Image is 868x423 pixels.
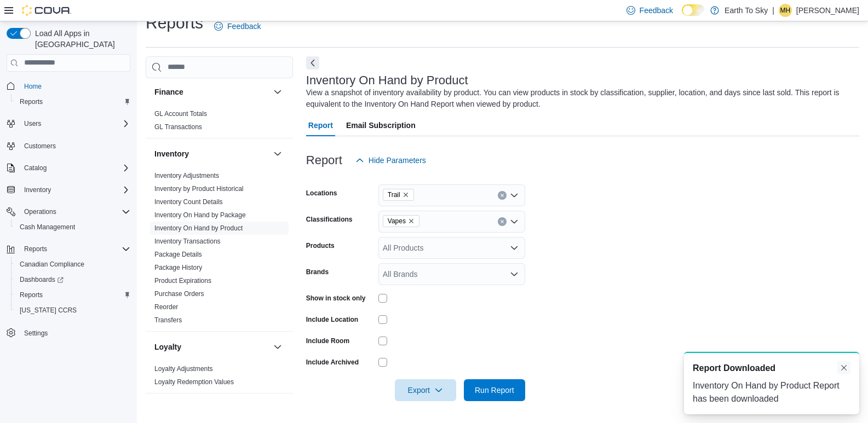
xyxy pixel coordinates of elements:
[388,216,406,227] span: Vapes
[682,4,705,16] input: Dark Mode
[20,161,51,175] button: Catalog
[154,378,234,386] a: Loyalty Redemption Values
[510,191,519,200] button: Open list of options
[11,287,135,303] button: Reports
[306,268,329,276] label: Brands
[408,218,415,224] button: Remove Vapes from selection in this group
[24,142,56,150] span: Customers
[369,155,426,166] span: Hide Parameters
[15,221,130,234] span: Cash Management
[154,123,202,131] a: GL Transactions
[306,241,335,250] label: Products
[20,183,130,196] span: Inventory
[20,223,75,231] span: Cash Management
[154,303,178,311] a: Reorder
[154,198,223,206] span: Inventory Count Details
[780,4,791,17] span: MH
[154,316,182,324] a: Transfers
[271,85,284,98] button: Finance
[154,365,213,373] a: Loyalty Adjustments
[20,117,45,130] button: Users
[154,110,207,118] a: GL Account Totals
[154,123,202,131] span: GL Transactions
[837,361,850,374] button: Dismiss toast
[210,15,265,37] a: Feedback
[146,169,293,331] div: Inventory
[15,288,130,302] span: Reports
[146,107,293,138] div: Finance
[24,245,47,253] span: Reports
[20,80,46,93] a: Home
[772,4,774,17] p: |
[154,364,213,373] span: Loyalty Adjustments
[154,198,223,206] a: Inventory Count Details
[154,237,221,245] a: Inventory Transactions
[306,154,342,167] h3: Report
[306,358,359,367] label: Include Archived
[154,86,183,97] h3: Finance
[693,379,850,405] div: Inventory On Hand by Product Report has been downloaded
[15,221,79,234] a: Cash Management
[154,250,202,259] span: Package Details
[383,215,419,227] span: Vapes
[2,116,135,131] button: Users
[154,277,211,285] a: Product Expirations
[403,192,409,198] button: Remove Trail from selection in this group
[22,5,71,16] img: Cova
[154,378,234,386] span: Loyalty Redemption Values
[7,74,130,369] nav: Complex example
[24,119,41,128] span: Users
[31,28,130,50] span: Load All Apps in [GEOGRAPHIC_DATA]
[154,264,202,271] a: Package History
[395,379,456,401] button: Export
[154,341,269,352] button: Loyalty
[693,362,850,375] div: Notification
[271,340,284,354] button: Loyalty
[15,258,130,271] span: Canadian Compliance
[11,257,135,272] button: Canadian Compliance
[154,172,219,179] a: Inventory Adjustments
[15,304,130,317] span: Washington CCRS
[640,5,673,16] span: Feedback
[306,87,854,110] div: View a snapshot of inventory availability by product. You can view products in stock by classific...
[154,224,243,233] span: Inventory On Hand by Product
[24,207,56,216] span: Operations
[693,362,775,375] span: Report Downloaded
[510,270,519,279] button: Open list of options
[498,191,507,200] button: Clear input
[2,182,135,198] button: Inventory
[154,109,207,118] span: GL Account Totals
[2,138,135,154] button: Customers
[15,258,89,271] a: Canadian Compliance
[154,290,204,298] a: Purchase Orders
[154,184,244,193] span: Inventory by Product Historical
[464,379,525,401] button: Run Report
[154,341,181,352] h3: Loyalty
[11,272,135,287] a: Dashboards
[2,241,135,257] button: Reports
[271,147,284,160] button: Inventory
[20,205,130,218] span: Operations
[20,326,130,339] span: Settings
[24,186,51,194] span: Inventory
[306,74,468,87] h3: Inventory On Hand by Product
[20,327,52,340] a: Settings
[20,183,55,196] button: Inventory
[154,148,269,159] button: Inventory
[510,217,519,226] button: Open list of options
[2,78,135,94] button: Home
[154,263,202,272] span: Package History
[351,149,430,171] button: Hide Parameters
[154,211,246,219] span: Inventory On Hand by Package
[15,288,47,302] a: Reports
[24,329,48,338] span: Settings
[306,215,353,224] label: Classifications
[306,337,349,345] label: Include Room
[20,306,77,315] span: [US_STATE] CCRS
[15,304,81,317] a: [US_STATE] CCRS
[154,316,182,325] span: Transfers
[15,95,47,108] a: Reports
[154,148,189,159] h3: Inventory
[154,276,211,285] span: Product Expirations
[498,217,507,226] button: Clear input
